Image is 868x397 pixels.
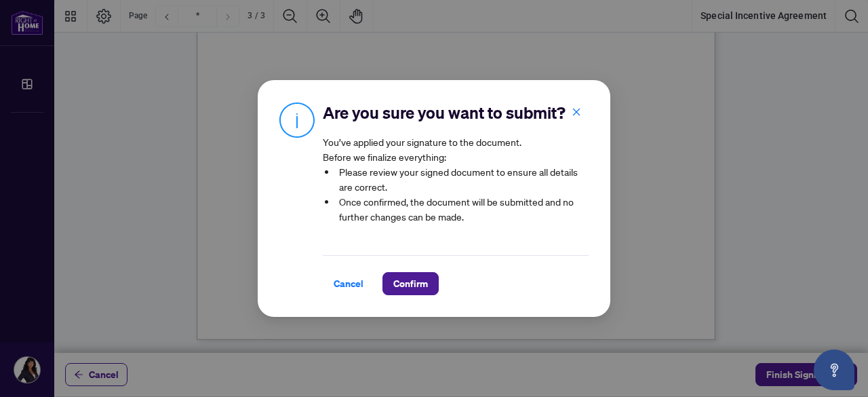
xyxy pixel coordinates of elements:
[323,272,374,295] button: Cancel
[814,349,854,390] button: Open asap
[334,273,363,295] span: Cancel
[323,134,589,233] article: You’ve applied your signature to the document. Before we finalize everything:
[382,272,439,295] button: Confirm
[279,102,315,138] img: Info Icon
[336,194,589,224] li: Once confirmed, the document will be submitted and no further changes can be made.
[336,164,589,194] li: Please review your signed document to ensure all details are correct.
[323,102,589,124] h2: Are you sure you want to submit?
[393,273,428,295] span: Confirm
[572,107,581,117] span: close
